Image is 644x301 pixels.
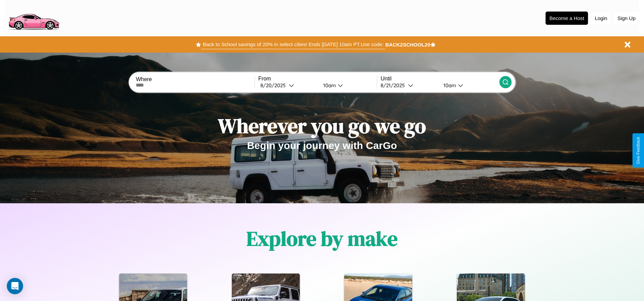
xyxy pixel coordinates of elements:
[614,12,639,24] button: Sign Up
[438,82,499,89] button: 10am
[381,76,499,82] label: Until
[201,40,385,49] button: Back to School savings of 20% in select cities! Ends [DATE] 10am PT.Use code:
[318,82,377,89] button: 10am
[258,82,318,89] button: 8/20/2025
[136,76,254,82] label: Where
[381,82,408,89] div: 8 / 21 / 2025
[7,278,23,294] div: Open Intercom Messenger
[440,82,458,89] div: 10am
[258,76,377,82] label: From
[260,82,289,89] div: 8 / 20 / 2025
[636,137,641,164] div: Give Feedback
[5,3,62,32] img: logo
[546,12,588,25] button: Become a Host
[591,12,611,24] button: Login
[320,82,338,89] div: 10am
[246,225,398,252] h1: Explore by make
[385,42,430,48] b: BACK2SCHOOL20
